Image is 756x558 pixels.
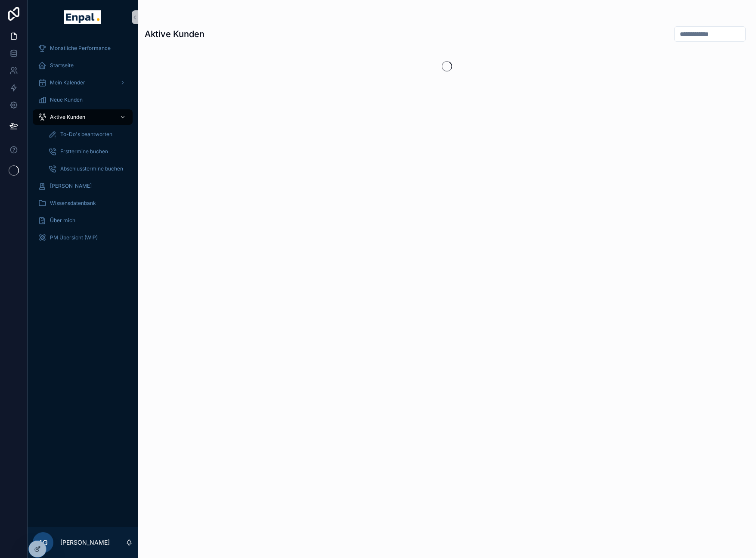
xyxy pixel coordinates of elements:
a: Ersttermine buchen [43,144,133,159]
a: Neue Kunden [33,92,133,108]
span: Neue Kunden [50,96,83,103]
a: Mein Kalender [33,75,133,90]
span: Aktive Kunden [50,114,85,121]
div: scrollable content [28,34,138,257]
span: Monatliche Performance [50,45,111,52]
span: PM Übersicht (WIP) [50,234,98,241]
span: [PERSON_NAME] [50,183,92,189]
span: Mein Kalender [50,79,85,86]
span: Wissensdatenbank [50,200,96,207]
img: App logo [64,10,101,24]
a: Wissensdatenbank [33,195,133,211]
a: [PERSON_NAME] [33,178,133,194]
p: [PERSON_NAME] [60,538,110,547]
span: AG [38,537,48,548]
a: Über mich [33,213,133,228]
a: PM Übersicht (WIP) [33,230,133,245]
span: Über mich [50,217,75,224]
h1: Aktive Kunden [145,28,204,40]
span: Ersttermine buchen [60,148,108,155]
span: To-Do's beantworten [60,131,112,138]
a: Aktive Kunden [33,109,133,125]
a: Startseite [33,58,133,73]
span: Startseite [50,62,74,69]
a: Abschlusstermine buchen [43,161,133,177]
a: To-Do's beantworten [43,127,133,142]
span: Abschlusstermine buchen [60,165,123,172]
a: Monatliche Performance [33,40,133,56]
